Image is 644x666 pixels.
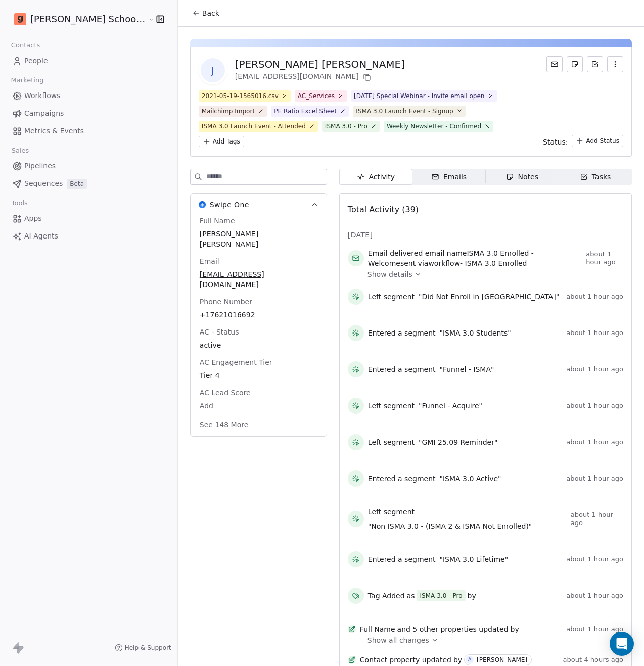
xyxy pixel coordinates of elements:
span: Left segment [368,292,415,302]
span: Help & Support [125,644,171,652]
a: Metrics & Events [8,123,169,139]
span: +17621016692 [200,310,317,320]
a: Show all changes [367,635,616,645]
span: AI Agents [24,231,58,242]
a: People [8,53,169,69]
div: [DATE] Special Webinar - Invite email open [354,91,484,101]
span: Status: [543,137,568,147]
a: Help & Support [115,644,171,652]
span: as [407,591,415,601]
span: about 1 hour ago [566,365,623,373]
span: Left segment [368,507,415,517]
span: email name sent via workflow - [368,248,582,268]
span: Email delivered [368,249,423,257]
span: about 4 hours ago [563,656,623,664]
span: Back [202,8,219,18]
a: Workflows [8,87,169,104]
span: AC Lead Score [198,388,253,398]
span: about 1 hour ago [586,250,623,266]
span: Full Name [360,624,395,634]
span: Entered a segment [368,364,436,374]
span: "ISMA 3.0 Lifetime" [440,554,509,564]
span: about 1 hour ago [566,625,623,633]
span: Show details [367,269,412,279]
span: Sales [7,143,33,158]
button: Swipe OneSwipe One [191,194,327,216]
span: Entered a segment [368,554,436,564]
span: AC - Status [198,327,241,337]
a: Campaigns [8,105,169,122]
div: AC_Services [298,91,335,101]
span: "Funnel - ISMA" [440,364,494,374]
div: Open Intercom Messenger [610,632,634,656]
span: about 1 hour ago [566,293,623,301]
span: [DATE] [348,230,373,240]
span: [PERSON_NAME] [PERSON_NAME] [200,229,317,249]
span: Metrics & Events [24,126,84,136]
div: ISMA 3.0 - Pro [325,122,367,131]
span: Left segment [368,401,415,411]
span: active [200,340,317,350]
div: [PERSON_NAME] [PERSON_NAME] [235,57,405,71]
span: and 5 other properties updated [397,624,509,634]
span: "ISMA 3.0 Students" [440,328,511,338]
div: PE Ratio Excel Sheet [274,107,337,116]
span: People [24,56,48,66]
img: Goela%20School%20Logos%20(4).png [14,13,26,25]
span: J [201,58,225,82]
button: [PERSON_NAME] School of Finance LLP [12,11,141,28]
span: Left segment [368,437,415,447]
span: Contact [360,655,387,665]
button: Add Status [572,135,623,147]
span: "Funnel - Acquire" [419,401,482,411]
span: [EMAIL_ADDRESS][DOMAIN_NAME] [200,269,317,290]
span: about 1 hour ago [566,402,623,410]
div: Mailchimp Import [202,107,255,116]
span: Workflows [24,90,61,101]
a: SequencesBeta [8,175,169,192]
span: Sequences [24,178,63,189]
span: about 1 hour ago [566,474,623,483]
span: Tag Added [368,591,405,601]
span: about 1 hour ago [566,592,623,600]
span: Apps [24,213,42,224]
div: Emails [431,172,467,182]
a: Show details [367,269,616,279]
span: "Did Not Enroll in [GEOGRAPHIC_DATA]" [419,292,559,302]
span: by [453,655,462,665]
span: about 1 hour ago [566,329,623,337]
span: Marketing [7,73,48,88]
span: Total Activity (39) [348,205,419,214]
button: Add Tags [199,136,244,147]
span: Contacts [7,38,44,53]
span: property updated [389,655,451,665]
span: AC Engagement Tier [198,357,274,367]
span: by [511,624,519,634]
div: ISMA 3.0 - Pro [420,591,462,600]
div: 2021-05-19-1565016.csv [202,91,279,101]
a: Apps [8,210,169,227]
div: Weekly Newsletter - Confirmed [387,122,481,131]
span: by [468,591,476,601]
span: Email [198,256,221,266]
div: [PERSON_NAME] [477,656,527,663]
span: Show all changes [367,635,429,645]
button: Back [186,4,225,22]
div: Notes [506,172,538,182]
span: Add [200,401,317,411]
span: Entered a segment [368,328,436,338]
span: Phone Number [198,297,254,307]
span: "GMI 25.09 Reminder" [419,437,497,447]
div: ISMA 3.0 Launch Event - Signup [356,107,453,116]
span: "ISMA 3.0 Active" [440,473,501,484]
span: about 1 hour ago [566,555,623,563]
div: Swipe OneSwipe One [191,216,327,436]
span: Tier 4 [200,370,317,380]
img: Swipe One [199,201,206,208]
button: See 148 More [194,416,254,434]
span: Beta [67,179,87,189]
span: Full Name [198,216,237,226]
span: about 1 hour ago [571,511,623,527]
span: Campaigns [24,108,64,119]
span: about 1 hour ago [566,438,623,446]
